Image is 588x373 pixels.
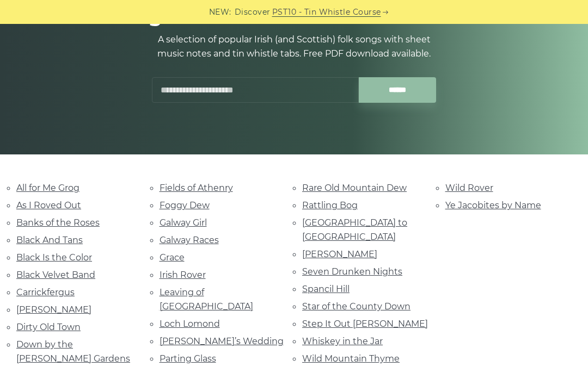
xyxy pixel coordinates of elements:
[302,336,383,346] a: Whiskey in the Jar
[16,235,83,245] a: Black And Tans
[160,252,185,263] a: Grace
[160,200,210,210] a: Foggy Dew
[16,183,79,193] a: All for Me Grog
[16,287,75,297] a: Carrickfergus
[209,6,231,18] span: NEW:
[445,200,541,210] a: Ye Jacobites by Name
[160,287,253,312] a: Leaving of [GEOGRAPHIC_DATA]
[160,270,206,280] a: Irish Rover
[16,270,95,280] a: Black Velvet Band
[160,235,219,245] a: Galway Races
[445,183,493,193] a: Wild Rover
[302,284,350,294] a: Spancil Hill
[302,249,377,259] a: [PERSON_NAME]
[147,33,441,61] p: A selection of popular Irish (and Scottish) folk songs with sheet music notes and tin whistle tab...
[235,6,271,18] span: Discover
[302,200,358,210] a: Rattling Bog
[16,304,91,315] a: [PERSON_NAME]
[160,319,220,329] a: Loch Lomond
[272,6,381,18] a: PST10 - Tin Whistle Course
[16,339,130,364] a: Down by the [PERSON_NAME] Gardens
[302,183,407,193] a: Rare Old Mountain Dew
[160,183,233,193] a: Fields of Athenry
[160,336,284,346] a: [PERSON_NAME]’s Wedding
[160,353,216,364] a: Parting Glass
[302,217,407,242] a: [GEOGRAPHIC_DATA] to [GEOGRAPHIC_DATA]
[302,353,400,364] a: Wild Mountain Thyme
[16,322,81,332] a: Dirty Old Town
[302,319,428,329] a: Step It Out [PERSON_NAME]
[302,301,411,312] a: Star of the County Down
[16,217,100,228] a: Banks of the Roses
[160,217,207,228] a: Galway Girl
[16,252,92,263] a: Black Is the Color
[16,200,81,210] a: As I Roved Out
[302,266,402,277] a: Seven Drunken Nights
